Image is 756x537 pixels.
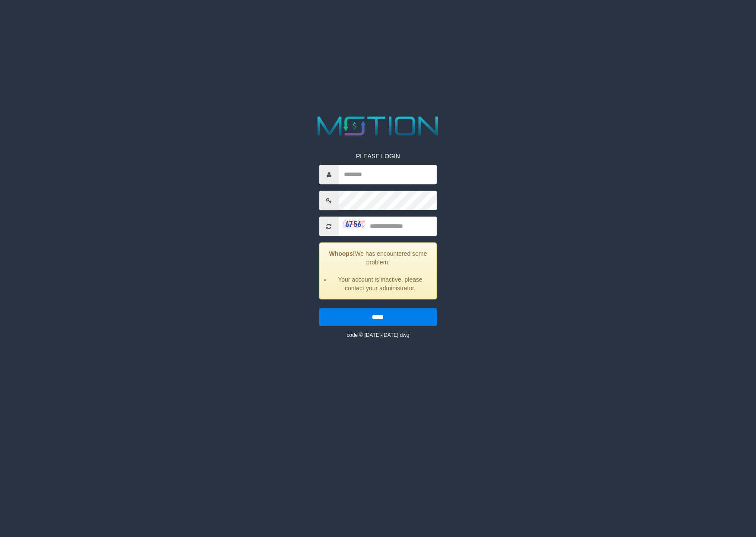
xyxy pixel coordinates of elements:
li: Your account is inactive, please contact your administrator. [331,276,430,293]
img: captcha [343,220,365,228]
small: code © [DATE]-[DATE] dwg [346,333,409,339]
div: We has encountered some problem. [319,243,437,300]
img: MOTION_logo.png [312,113,444,139]
p: PLEASE LOGIN [319,152,437,161]
strong: Whoops! [329,251,355,258]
